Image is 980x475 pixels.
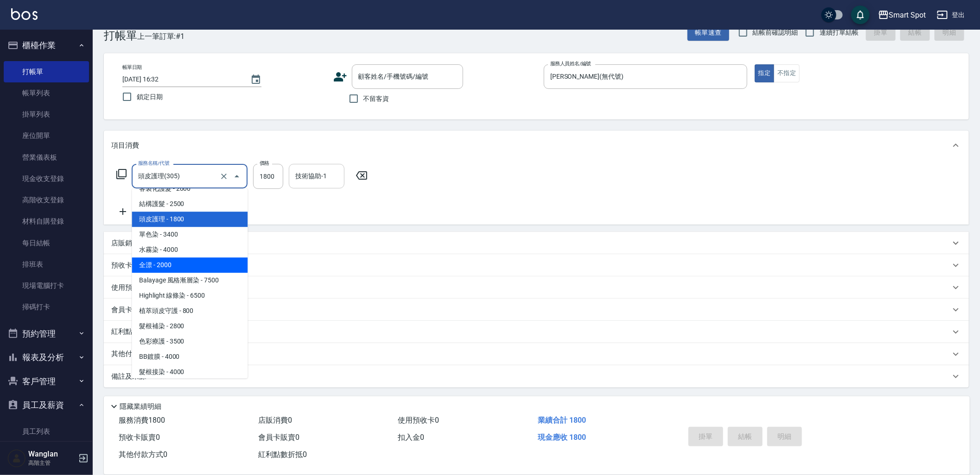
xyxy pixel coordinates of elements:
[363,94,389,104] span: 不留客資
[4,254,89,275] a: 排班表
[111,327,144,337] p: 紅利點數
[119,433,160,442] span: 預收卡販賣 0
[4,275,89,296] a: 現場電腦打卡
[4,345,89,369] button: 報表及分析
[889,9,926,21] div: Smart Spot
[132,212,248,227] span: 頭皮護理 - 1800
[4,189,89,211] a: 高階收支登錄
[4,125,89,146] a: 座位開單
[4,33,89,57] button: 櫃檯作業
[132,334,248,349] span: 色彩療護 - 3500
[538,433,586,442] span: 現金應收 1800
[104,232,969,254] div: 店販銷售
[258,416,292,425] span: 店販消費 0
[28,450,76,459] h5: WangIan
[111,349,158,359] p: 其他付款方式
[4,393,89,417] button: 員工及薪資
[538,416,586,425] span: 業績合計 1800
[687,24,729,41] button: 帳單速查
[104,299,969,321] div: 會員卡銷售
[132,227,248,242] span: 單色染 - 3400
[217,170,230,183] button: Clear
[4,211,89,232] a: 材料自購登錄
[4,421,89,442] a: 員工列表
[755,64,775,82] button: 指定
[258,433,299,442] span: 會員卡販賣 0
[132,181,248,196] span: 客製化護髮 - 2000
[550,60,591,67] label: 服務人員姓名/編號
[4,232,89,254] a: 每日結帳
[4,296,89,318] a: 掃碼打卡
[122,64,142,71] label: 帳單日期
[4,82,89,104] a: 帳單列表
[132,349,248,364] span: BB鍍膜 - 4000
[111,261,146,270] p: 預收卡販賣
[4,61,89,82] a: 打帳單
[4,147,89,168] a: 營業儀表板
[229,169,244,184] button: Close
[753,28,798,37] span: 結帳前確認明細
[260,160,269,167] label: 價格
[111,372,146,381] p: 備註及來源
[132,288,248,303] span: Highlight 線條染 - 6500
[104,131,969,160] div: 項目消費
[398,416,439,425] span: 使用預收卡 0
[4,168,89,189] a: 現金收支登錄
[120,402,161,412] p: 隱藏業績明細
[258,450,307,459] span: 紅利點數折抵 0
[851,6,870,24] button: save
[245,69,267,91] button: Choose date, selected date is 2025-08-21
[111,305,146,315] p: 會員卡銷售
[874,6,930,25] button: Smart Spot
[132,196,248,212] span: 結構護髮 - 2500
[132,319,248,334] span: 髮根補染 - 2800
[104,365,969,387] div: 備註及來源
[122,72,241,87] input: YYYY/MM/DD hh:mm
[104,254,969,276] div: 預收卡販賣
[104,343,969,365] div: 其他付款方式
[398,433,425,442] span: 扣入金 0
[137,31,185,42] span: 上一筆訂單:#1
[111,141,139,150] p: 項目消費
[4,369,89,394] button: 客戶管理
[4,322,89,346] button: 預約管理
[28,459,76,467] p: 高階主管
[4,104,89,125] a: 掛單列表
[119,450,167,459] span: 其他付款方式 0
[774,64,800,82] button: 不指定
[132,242,248,257] span: 水霧染 - 4000
[119,416,165,425] span: 服務消費 1800
[132,257,248,273] span: 全漂 - 2000
[7,449,26,468] img: Person
[111,283,146,293] p: 使用預收卡
[132,273,248,288] span: Balayage 風格漸層染 - 7500
[820,28,859,37] span: 連續打單結帳
[11,8,38,20] img: Logo
[111,238,139,248] p: 店販銷售
[132,303,248,319] span: 植萃頭皮守護 - 800
[138,160,169,167] label: 服務名稱/代號
[132,364,248,380] span: 髮根接染 - 4000
[104,321,969,343] div: 紅利點數
[104,276,969,299] div: 使用預收卡
[933,6,969,24] button: 登出
[137,92,163,102] span: 鎖定日期
[104,29,137,42] h3: 打帳單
